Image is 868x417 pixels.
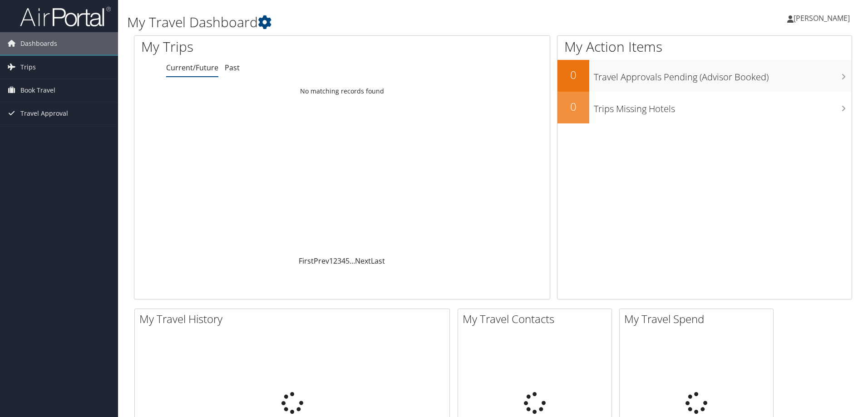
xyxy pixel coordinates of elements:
[329,256,333,266] a: 1
[594,66,852,83] h3: Travel Approvals Pending (Advisor Booked)
[787,5,859,32] a: [PERSON_NAME]
[557,60,852,92] a: 0Travel Approvals Pending (Advisor Booked)
[794,13,850,23] span: [PERSON_NAME]
[341,256,345,266] a: 4
[20,6,111,27] img: airportal-logo.png
[371,256,385,266] a: Last
[557,67,589,83] h2: 0
[594,98,852,115] h3: Trips Missing Hotels
[463,311,612,327] h2: My Travel Contacts
[557,37,852,56] h1: My Action Items
[299,256,314,266] a: First
[20,56,36,78] span: Trips
[624,311,773,327] h2: My Travel Spend
[20,79,55,102] span: Book Travel
[557,92,852,123] a: 0Trips Missing Hotels
[557,99,589,114] h2: 0
[225,63,240,73] a: Past
[314,256,329,266] a: Prev
[20,102,68,125] span: Travel Approval
[337,256,341,266] a: 3
[333,256,337,266] a: 2
[350,256,355,266] span: …
[345,256,350,266] a: 5
[127,13,615,32] h1: My Travel Dashboard
[134,83,550,99] td: No matching records found
[20,32,57,55] span: Dashboards
[166,63,218,73] a: Current/Future
[141,37,370,56] h1: My Trips
[139,311,449,327] h2: My Travel History
[355,256,371,266] a: Next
